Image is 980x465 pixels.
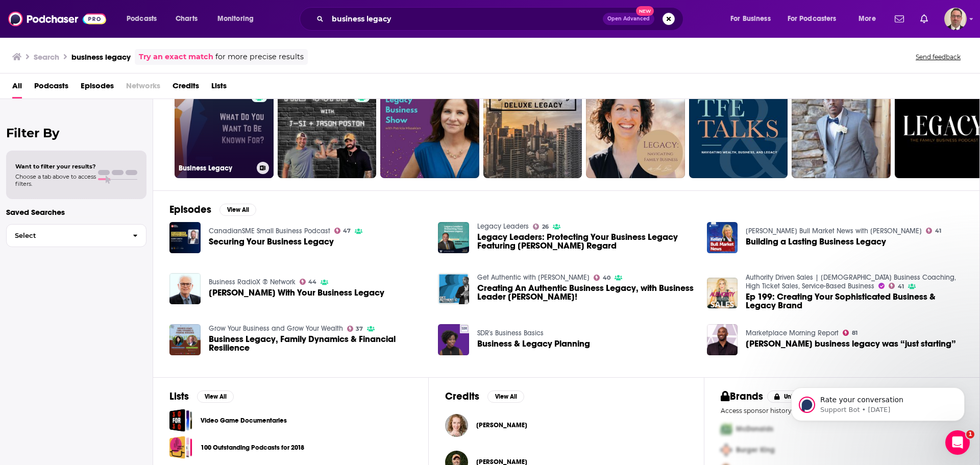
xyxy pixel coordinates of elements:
[12,78,22,99] a: All
[594,275,610,281] a: 40
[944,8,967,30] img: User Profile
[843,330,857,336] a: 81
[966,430,974,438] span: 1
[445,414,468,437] img: Meredith Ryncarz
[746,237,886,246] a: Building a Lasting Business Legacy
[603,276,610,280] span: 40
[944,8,967,30] span: Logged in as PercPodcast
[6,207,146,217] p: Saved Searches
[127,12,157,26] span: Podcasts
[852,331,857,335] span: 81
[736,425,773,433] span: McDonalds
[201,415,287,426] a: Video Game Documentaries
[176,12,198,26] span: Charts
[169,324,201,355] img: Business Legacy, Family Dynamics & Financial Resilience
[935,229,941,233] span: 41
[347,326,363,332] a: 37
[707,222,738,253] img: Building a Lasting Business Legacy
[945,430,970,455] iframe: Intercom live chat
[542,225,549,229] span: 26
[477,284,695,301] span: Creating An Authentic Business Legacy, with Business Leader [PERSON_NAME]!
[343,229,351,233] span: 47
[169,203,211,216] h2: Episodes
[81,78,114,99] a: Episodes
[477,233,695,250] a: Legacy Leaders: Protecting Your Business Legacy Featuring Andre F. Regard
[219,204,256,216] button: View All
[859,12,876,26] span: More
[781,11,851,27] button: open menu
[15,173,96,187] span: Choose a tab above to access filters.
[209,288,384,297] a: Don McCrea With Your Business Legacy
[944,8,967,30] button: Show profile menu
[119,11,170,27] button: open menu
[477,339,590,348] a: Business & Legacy Planning
[746,339,956,348] a: Kobe Bryant’s business legacy was “just starting”
[210,11,267,27] button: open menu
[217,12,254,26] span: Monitoring
[300,279,317,285] a: 44
[179,164,253,173] h3: Business Legacy
[476,421,527,429] span: [PERSON_NAME]
[169,273,201,304] img: Don McCrea With Your Business Legacy
[477,273,590,282] a: Get Authentic with Marques Ogden
[607,16,650,21] span: Open Advanced
[477,222,529,231] a: Legacy Leaders
[851,11,889,27] button: open menu
[767,390,811,403] button: Unlock
[197,390,234,403] button: View All
[636,6,654,16] span: New
[169,390,234,403] a: ListsView All
[916,10,932,28] a: Show notifications dropdown
[71,52,131,62] h3: business legacy
[746,292,963,310] span: Ep 199: Creating Your Sophisticated Business & Legacy Brand
[169,11,204,27] a: Charts
[926,228,941,234] a: 41
[721,390,763,403] h2: Brands
[603,13,654,25] button: Open AdvancedNew
[891,10,908,28] a: Show notifications dropdown
[788,12,837,26] span: For Podcasters
[211,78,227,99] a: Lists
[445,409,688,442] button: Meredith RyncarzMeredith Ryncarz
[334,228,351,234] a: 47
[169,390,189,403] h2: Lists
[209,324,343,333] a: Grow Your Business and Grow Your Wealth
[209,227,330,235] a: CanadianSME Small Business Podcast
[209,237,334,246] a: Securing Your Business Legacy
[438,222,469,253] img: Legacy Leaders: Protecting Your Business Legacy Featuring Andre F. Regard
[8,9,106,29] a: Podchaser - Follow, Share and Rate Podcasts
[477,329,544,337] a: SDR's Business Basics
[730,12,771,26] span: For Business
[438,273,469,304] img: Creating An Authentic Business Legacy, with Business Leader Marcus Harris!
[889,283,904,289] a: 41
[215,51,304,63] span: for more precise results
[169,222,201,253] img: Securing Your Business Legacy
[476,421,527,429] a: Meredith Ryncarz
[201,442,304,453] a: 100 Outstanding Podcasts for 2018
[533,224,549,230] a: 26
[438,324,469,355] a: Business & Legacy Planning
[209,278,296,286] a: Business RadioX ® Network
[356,327,363,331] span: 37
[34,78,68,99] a: Podcasts
[169,409,192,432] a: Video Game Documentaries
[707,324,738,355] img: Kobe Bryant’s business legacy was “just starting”
[169,436,192,459] span: 100 Outstanding Podcasts for 2018
[723,11,783,27] button: open menu
[717,419,736,439] img: First Pro Logo
[707,278,738,309] img: Ep 199: Creating Your Sophisticated Business & Legacy Brand
[328,11,603,27] input: Search podcasts, credits, & more...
